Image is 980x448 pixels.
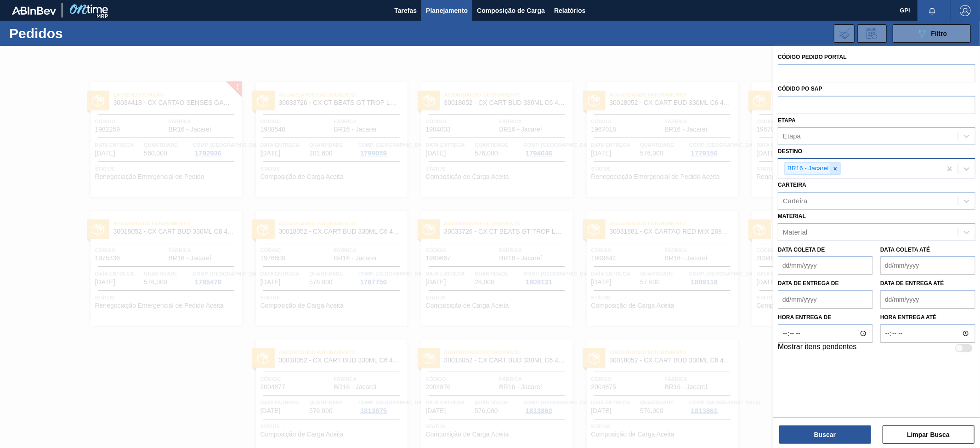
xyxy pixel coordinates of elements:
[778,86,822,92] label: Códido PO SAP
[834,24,855,43] div: Importar Negociações dos Pedidos
[960,5,971,16] img: Logout
[880,311,975,324] label: Hora entrega até
[880,280,944,287] label: Data de Entrega até
[12,6,56,15] img: TNhmsLtSVTkK8tSr43FrP2fwEKptu5GPRR3wAAAABJRU5ErkJggg==
[893,24,971,43] button: Filtro
[778,117,796,124] label: Etapa
[783,197,807,205] div: Carteira
[783,228,807,236] div: Material
[778,182,806,188] label: Carteira
[931,30,947,37] span: Filtro
[778,311,873,324] label: Hora entrega de
[778,256,873,275] input: dd/mm/yyyy
[880,290,975,309] input: dd/mm/yyyy
[783,132,801,140] div: Etapa
[9,28,149,39] h1: Pedidos
[778,54,847,60] label: Código Pedido Portal
[880,247,930,253] label: Data coleta até
[426,5,468,16] span: Planejamento
[918,4,947,17] button: Notificações
[785,163,830,174] div: BR16 - Jacareí
[554,5,585,16] span: Relatórios
[880,256,975,275] input: dd/mm/yyyy
[778,343,857,354] label: Mostrar itens pendentes
[857,24,887,43] div: Solicitação de Revisão de Pedidos
[394,5,417,16] span: Tarefas
[778,290,873,309] input: dd/mm/yyyy
[778,213,806,219] label: Material
[778,247,825,253] label: Data coleta de
[477,5,545,16] span: Composição de Carga
[778,148,802,155] label: Destino
[778,280,839,287] label: Data de Entrega de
